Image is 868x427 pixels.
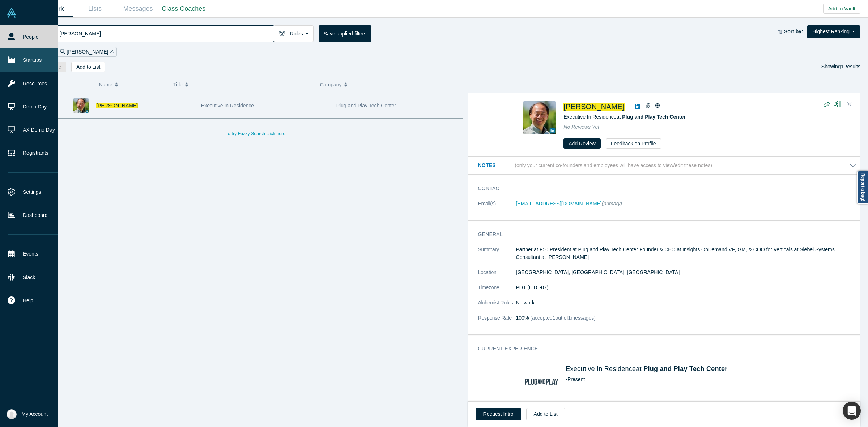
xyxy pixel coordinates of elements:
[606,138,661,149] button: Feedback on Profile
[478,162,857,169] button: Notes (only your current co-founders and employees will have access to view/edit these notes)
[516,299,857,307] dd: Network
[22,410,48,418] span: My Account
[566,365,809,373] h4: Executive In Residence at
[516,269,857,276] dd: [GEOGRAPHIC_DATA], [GEOGRAPHIC_DATA], [GEOGRAPHIC_DATA]
[478,231,847,238] h3: General
[566,376,809,383] div: - Present
[844,99,855,110] button: Close
[525,365,558,398] img: Plug and Play Tech Center's Logo
[478,269,516,284] dt: Location
[622,114,686,120] a: Plug and Play Tech Center
[320,77,459,92] button: Company
[529,315,595,321] span: (accepted 1 out of 1 messages)
[173,77,312,92] button: Title
[99,77,112,92] span: Name
[563,138,601,149] button: Add Review
[516,284,857,291] dd: PDT (UTC-07)
[563,114,685,120] span: Executive In Residence at
[857,171,868,204] a: Report a bug!
[23,297,33,304] span: Help
[201,103,254,108] span: Executive In Residence
[221,129,290,138] button: To try Fuzzy Search click here
[563,124,599,130] span: No Reviews Yet
[320,77,342,92] span: Company
[319,25,371,42] button: Save applied filters
[523,101,556,134] img: Canice Wu's Profile Image
[841,64,860,69] span: Results
[7,8,17,18] img: Alchemist Vault Logo
[516,246,857,261] p: Partner at F50 President at Plug and Play Tech Center Founder & CEO at Insights OnDemand VP, GM, ...
[274,25,314,42] button: Roles
[478,200,516,215] dt: Email(s)
[516,201,602,206] a: [EMAIL_ADDRESS][DOMAIN_NAME]
[336,103,396,108] span: Plug and Play Tech Center
[602,201,622,206] span: (primary)
[96,103,138,108] a: [PERSON_NAME]
[478,299,516,314] dt: Alchemist Roles
[478,185,847,192] h3: Contact
[99,77,166,92] button: Name
[643,365,727,372] a: Plug and Play Tech Center
[7,409,17,419] img: Anna Sanchez's Account
[7,409,48,419] button: My Account
[526,408,565,420] button: Add to List
[478,284,516,299] dt: Timezone
[71,62,105,72] button: Add to List
[108,48,114,56] button: Remove Filter
[784,29,803,34] strong: Sort by:
[841,64,844,69] strong: 1
[57,47,117,57] div: [PERSON_NAME]
[807,25,860,38] button: Highest Ranking
[823,4,860,14] button: Add to Vault
[73,0,116,17] a: Lists
[821,62,860,72] div: Showing
[159,0,208,17] a: Class Coaches
[478,314,516,329] dt: Response Rate
[515,162,712,168] p: (only your current co-founders and employees will have access to view/edit these notes)
[478,345,847,353] h3: Current Experience
[516,315,529,321] span: 100%
[478,162,514,169] h3: Notes
[476,408,521,420] button: Request Intro
[73,98,89,113] img: Canice Wu's Profile Image
[59,25,274,42] input: Search by name, title, company, summary, expertise, investment criteria or topics of focus
[116,0,159,17] a: Messages
[173,77,183,92] span: Title
[478,246,516,269] dt: Summary
[563,103,624,111] a: [PERSON_NAME]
